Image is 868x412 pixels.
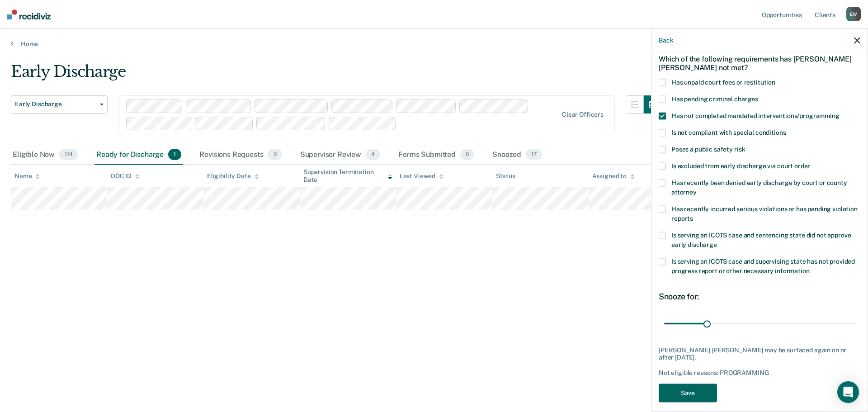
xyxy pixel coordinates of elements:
span: Has unpaid court fees or restitution [671,79,775,86]
span: Is excluded from early discharge via court order [671,162,810,170]
div: Assigned to [592,172,635,180]
img: Recidiviz [7,9,51,19]
div: Early Discharge [11,62,662,88]
button: Save [659,384,717,402]
div: Eligibility Date [207,172,259,180]
span: 17 [526,149,542,161]
span: 114 [59,149,78,161]
div: DOC ID [111,172,140,180]
div: Forms Submitted [396,145,476,165]
div: Revisions Requests [198,145,283,165]
div: Ready for Discharge [94,145,183,165]
a: Home [11,40,857,48]
div: Not eligible reasons: PROGRAMMING [659,369,860,377]
div: Open Intercom Messenger [837,381,859,403]
span: 0 [268,149,282,161]
div: Status [496,172,515,180]
div: [PERSON_NAME] [PERSON_NAME] may be surfaced again on or after [DATE]. [659,346,860,361]
div: Supervisor Review [298,145,382,165]
span: Poses a public safety risk [671,146,745,153]
div: Name [14,172,40,180]
span: Has recently incurred serious violations or has pending violation reports [671,205,858,222]
div: Eligible Now [11,145,80,165]
span: Is serving an ICOTS case and supervising state has not provided progress report or other necessar... [671,258,855,275]
div: Snoozed [491,145,544,165]
span: Has recently been denied early discharge by court or county attorney [671,179,847,196]
span: Has not completed mandated interventions/programming [671,112,840,119]
span: Has pending criminal charges [671,95,758,103]
div: Clear officers [562,111,604,118]
button: Back [659,36,673,44]
span: 0 [460,149,474,161]
span: Is not compliant with special conditions [671,129,786,136]
span: 4 [366,149,380,161]
div: Which of the following requirements has [PERSON_NAME] [PERSON_NAME] not met? [659,47,860,79]
div: E W [846,7,861,21]
div: Supervision Termination Date [303,168,392,184]
span: 1 [168,149,181,161]
span: Early Discharge [15,100,96,108]
div: Snooze for: [659,292,860,302]
div: Last Viewed [400,172,443,180]
span: Is serving an ICOTS case and sentencing state did not approve early discharge [671,232,851,248]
